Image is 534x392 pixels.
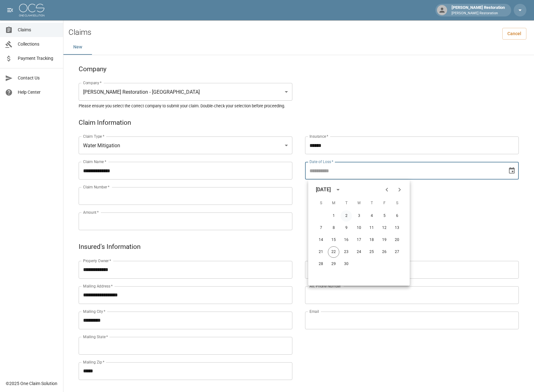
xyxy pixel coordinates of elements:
[315,258,327,270] button: 28
[18,55,58,62] span: Payment Tracking
[68,28,91,37] h2: Claims
[505,164,518,177] button: Choose date
[341,210,352,222] button: 2
[83,210,99,215] label: Amount
[353,197,365,210] span: Wednesday
[6,380,57,387] div: © 2025 One Claim Solution
[18,75,58,81] span: Contact Us
[333,184,343,195] button: calendar view is open, switch to year view
[449,4,507,16] div: [PERSON_NAME] Restoration
[341,222,352,234] button: 9
[19,4,44,16] img: ocs-logo-white-transparent.png
[83,184,109,190] label: Claim Number
[79,83,292,101] div: [PERSON_NAME] Restoration - [GEOGRAPHIC_DATA]
[83,258,111,263] label: Property Owner
[341,258,352,270] button: 30
[315,234,327,246] button: 14
[83,359,105,365] label: Mailing Zip
[379,197,390,210] span: Friday
[309,309,319,314] label: Email
[393,183,406,196] button: Next month
[79,103,519,109] h5: Please ensure you select the correct company to submit your claim. Double-check your selection be...
[366,246,377,258] button: 25
[353,246,365,258] button: 24
[391,246,403,258] button: 27
[379,234,390,246] button: 19
[379,222,390,234] button: 12
[452,11,505,16] p: [PERSON_NAME] Restoration
[18,89,58,96] span: Help Center
[366,197,377,210] span: Thursday
[328,210,339,222] button: 1
[341,197,352,210] span: Tuesday
[353,210,365,222] button: 3
[309,159,333,164] label: Date of Loss
[381,183,393,196] button: Previous month
[366,222,377,234] button: 11
[83,134,104,139] label: Claim Type
[83,283,113,289] label: Mailing Address
[328,197,339,210] span: Monday
[391,234,403,246] button: 20
[328,234,339,246] button: 15
[63,40,534,55] div: dynamic tabs
[341,246,352,258] button: 23
[83,309,106,314] label: Mailing City
[391,197,403,210] span: Saturday
[391,222,403,234] button: 13
[316,186,331,193] div: [DATE]
[353,234,365,246] button: 17
[83,334,108,339] label: Mailing State
[315,222,327,234] button: 7
[315,197,327,210] span: Sunday
[379,210,390,222] button: 5
[328,258,339,270] button: 29
[18,41,58,47] span: Collections
[18,27,58,33] span: Claims
[366,210,377,222] button: 4
[353,222,365,234] button: 10
[391,210,403,222] button: 6
[63,40,92,55] button: New
[366,234,377,246] button: 18
[4,4,16,16] button: open drawer
[315,246,327,258] button: 21
[328,222,339,234] button: 8
[83,159,106,164] label: Claim Name
[309,134,328,139] label: Insurance
[379,246,390,258] button: 26
[79,136,292,154] div: Water Mitigation
[502,28,526,40] a: Cancel
[83,80,102,85] label: Company
[309,283,341,289] label: Alt. Phone Number
[328,246,339,258] button: 22
[341,234,352,246] button: 16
